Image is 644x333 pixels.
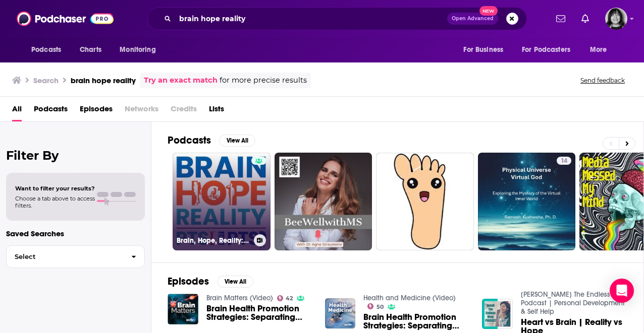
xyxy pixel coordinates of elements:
span: Logged in as parkdalepublicity1 [605,8,627,30]
a: 14 [557,157,571,165]
button: View All [219,135,255,147]
span: New [479,6,498,16]
h3: brain hope reality [71,76,136,85]
button: open menu [583,40,620,59]
a: Brain, Hope, Reality: PTSI not [MEDICAL_DATA] | Hosted by [PERSON_NAME] [173,153,271,250]
a: 42 [277,295,293,301]
button: Send feedback [577,76,628,85]
img: User Profile [605,8,627,30]
span: Select [7,253,123,260]
a: Show notifications dropdown [552,10,569,27]
button: Select [6,245,145,268]
span: Credits [171,101,197,121]
h3: Search [33,76,59,85]
span: 50 [377,305,384,309]
span: Networks [125,101,158,121]
img: Brain Health Promotion Strategies: Separating Reality-Based Hope From Hopeless Pseudo-Medicine [325,298,356,329]
button: open menu [24,40,74,59]
input: Search podcasts, credits, & more... [175,11,447,27]
span: Monitoring [120,43,155,57]
h2: Episodes [168,275,209,288]
img: Brain Health Promotion Strategies: Separating Reality-Based Hope From Hopeless Pseudo-Medicine [168,294,198,324]
a: Episodes [80,101,113,121]
a: Brain Health Promotion Strategies: Separating Reality-Based Hope From Hopeless Pseudo-Medicine [363,313,470,330]
span: 42 [286,296,293,301]
img: Podchaser - Follow, Share and Rate Podcasts [17,9,114,28]
a: 50 [367,303,384,309]
a: 14 [478,153,576,250]
h3: Brain, Hope, Reality: PTSI not [MEDICAL_DATA] | Hosted by [PERSON_NAME] [177,236,250,245]
a: Sonali The Endless River Podcast | Personal Development & Self Help [521,290,627,316]
span: More [590,43,607,57]
a: Lists [209,101,224,121]
a: Brain Health Promotion Strategies: Separating Reality-Based Hope From Hopeless Pseudo-Medicine [206,304,313,321]
a: Try an exact match [144,75,218,86]
a: Podcasts [34,101,68,121]
span: Want to filter your results? [15,185,95,192]
div: Search podcasts, credits, & more... [147,7,527,30]
span: for more precise results [220,75,307,86]
button: View All [217,276,253,288]
a: PodcastsView All [168,134,255,147]
p: Saved Searches [6,229,145,238]
a: Health and Medicine (Video) [363,294,456,302]
span: For Business [463,43,503,57]
a: Brain Matters (Video) [206,294,273,302]
span: Charts [80,43,101,57]
button: open menu [113,40,169,59]
button: open menu [456,40,516,59]
div: Open Intercom Messenger [610,279,634,303]
a: Charts [73,40,108,59]
span: Open Advanced [452,16,494,21]
a: EpisodesView All [168,275,253,288]
span: Choose a tab above to access filters. [15,195,95,209]
span: 14 [561,156,567,166]
button: open menu [515,40,585,59]
span: For Podcasters [522,43,570,57]
a: Show notifications dropdown [577,10,593,27]
h2: Podcasts [168,134,211,147]
button: Open AdvancedNew [447,13,498,25]
button: Show profile menu [605,8,627,30]
span: Podcasts [31,43,61,57]
h2: Filter By [6,148,145,163]
a: All [12,101,22,121]
img: Heart vs Brain | Reality vs Hope [482,299,513,329]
